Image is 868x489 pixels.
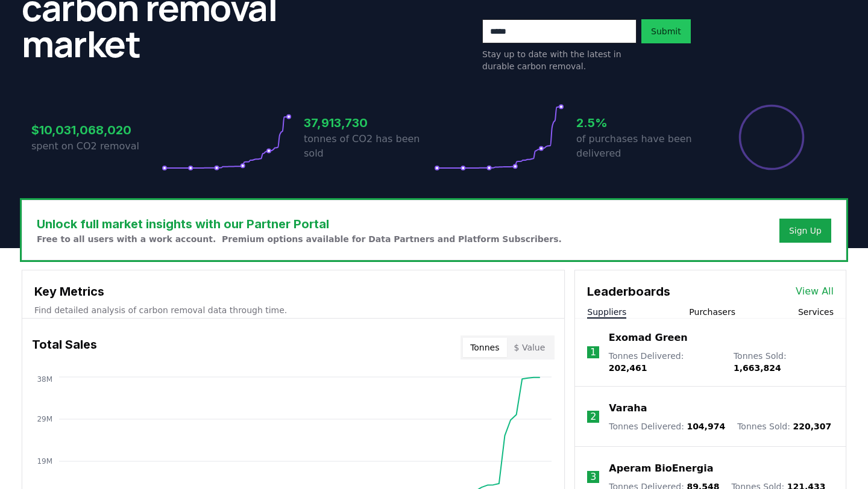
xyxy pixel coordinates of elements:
[507,338,553,357] button: $ Value
[609,350,722,374] p: Tonnes Delivered :
[34,304,552,316] p: Find detailed analysis of carbon removal data through time.
[609,363,647,373] span: 202,461
[609,461,713,476] a: Aperam BioEnergia
[609,420,725,432] p: Tonnes Delivered :
[590,410,596,424] p: 2
[734,363,781,373] span: 1,663,824
[689,306,735,318] button: Purchasers
[304,132,434,161] p: tonnes of CO2 has been sold
[587,282,670,301] h3: Leaderboards
[779,219,831,243] button: Sign Up
[37,415,52,423] tspan: 29M
[687,422,725,431] span: 104,974
[576,114,706,132] h3: 2.5%
[587,306,626,318] button: Suppliers
[609,401,647,416] a: Varaha
[590,345,596,360] p: 1
[37,375,52,384] tspan: 38M
[738,104,805,171] div: Percentage of sales delivered
[576,132,706,161] p: of purchases have been delivered
[737,420,831,432] p: Tonnes Sold :
[798,306,834,318] button: Services
[34,282,552,301] h3: Key Metrics
[609,331,688,345] a: Exomad Green
[304,114,434,132] h3: 37,913,730
[796,284,834,299] a: View All
[734,350,834,374] p: Tonnes Sold :
[31,139,162,154] p: spent on CO2 removal
[31,121,162,139] h3: $10,031,068,020
[590,470,596,484] p: 3
[482,48,637,72] p: Stay up to date with the latest in durable carbon removal.
[37,457,52,466] tspan: 19M
[789,225,822,237] a: Sign Up
[641,19,691,43] button: Submit
[793,422,831,431] span: 220,307
[37,233,562,245] p: Free to all users with a work account. Premium options available for Data Partners and Platform S...
[32,335,97,360] h3: Total Sales
[463,338,506,357] button: Tonnes
[37,215,562,233] h3: Unlock full market insights with our Partner Portal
